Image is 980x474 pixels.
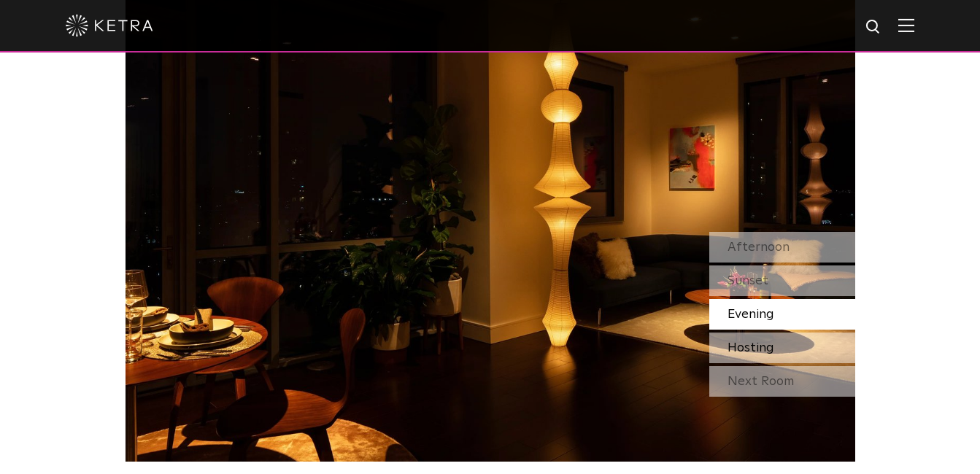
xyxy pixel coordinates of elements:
[865,18,883,36] img: search icon
[728,241,790,254] span: Afternoon
[728,341,774,354] span: Hosting
[728,308,774,321] span: Evening
[728,274,768,287] span: Sunset
[898,18,914,32] img: Hamburger%20Nav.svg
[709,366,855,397] div: Next Room
[66,15,153,36] img: ketra-logo-2019-white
